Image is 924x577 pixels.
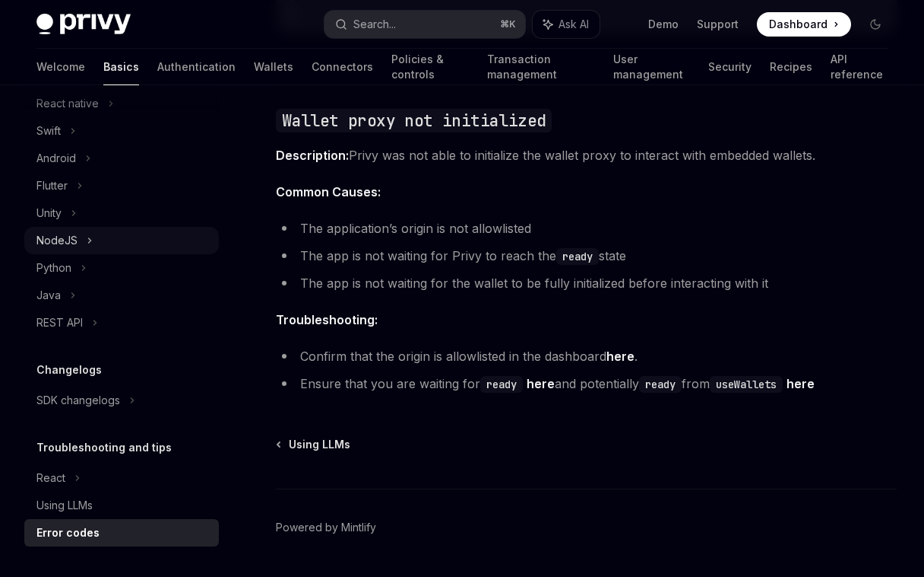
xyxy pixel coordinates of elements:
[500,18,516,30] span: ⌘ K
[36,438,172,457] h5: Troubleshooting and tips
[36,286,61,304] div: Java
[353,15,396,33] div: Search...
[276,273,897,294] li: The app is not waiting for the wallet to be fully initialized before interacting with it
[648,17,679,32] a: Demo
[786,376,815,392] a: here
[391,49,469,85] a: Policies & controls
[36,361,102,379] h5: Changelogs
[36,469,65,487] div: React
[36,49,85,85] a: Welcome
[36,149,76,167] div: Android
[277,437,350,452] a: Using LLMs
[276,148,349,163] strong: Description:
[36,391,120,410] div: SDK changelogs
[276,218,897,239] li: The application’s origin is not allowlisted
[559,17,589,32] span: Ask AI
[757,12,851,37] a: Dashboard
[533,11,600,38] button: Ask AI
[769,17,827,32] span: Dashboard
[276,520,376,535] a: Powered by Mintlify
[613,49,690,85] a: User management
[289,437,350,452] span: Using LLMs
[36,314,83,332] div: REST API
[254,49,293,85] a: Wallets
[276,109,552,132] code: Wallet proxy not initialized
[639,376,682,393] code: ready
[276,145,897,166] span: Privy was not able to initialize the wallet proxy to interact with embedded wallets.
[157,49,236,85] a: Authentication
[276,312,378,327] strong: Troubleshooting:
[24,492,219,519] a: Using LLMs
[276,346,897,367] li: Confirm that the origin is allowlisted in the dashboard .
[527,376,555,392] a: here
[697,17,739,32] a: Support
[36,204,62,222] div: Unity
[36,14,131,35] img: dark logo
[831,49,888,85] a: API reference
[863,12,888,37] button: Toggle dark mode
[36,259,71,277] div: Python
[36,177,68,195] div: Flutter
[606,349,634,365] a: here
[36,231,78,250] div: NodeJS
[276,245,897,266] li: The app is not waiting for Privy to reach the state
[480,376,523,393] code: ready
[36,524,100,542] div: Error codes
[24,519,219,547] a: Error codes
[710,376,783,393] code: useWallets
[276,184,381,199] strong: Common Causes:
[312,49,373,85] a: Connectors
[103,49,139,85] a: Basics
[36,122,61,140] div: Swift
[487,49,595,85] a: Transaction management
[708,49,752,85] a: Security
[770,49,812,85] a: Recipes
[556,248,599,265] code: ready
[36,496,93,515] div: Using LLMs
[324,11,526,38] button: Search...⌘K
[276,373,897,394] li: Ensure that you are waiting for and potentially from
